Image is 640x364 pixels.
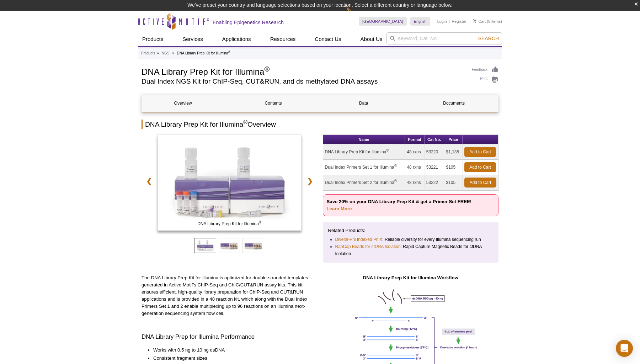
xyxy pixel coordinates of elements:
a: [GEOGRAPHIC_DATA] [359,17,407,26]
a: Resources [266,32,300,46]
th: Price [444,135,463,144]
h1: DNA Library Prep Kit for Illumina [142,66,465,77]
td: DNA Library Prep Kit for Illumina [323,144,405,160]
a: Add to Cart [464,178,496,188]
img: DNA Library Prep Kit for Illumina [158,134,302,231]
h2: DNA Library Prep Kit for Illumina Overview [142,120,498,129]
img: Change Here [346,5,365,22]
strong: Save 20% on your DNA Library Prep Kit & get a Primer Set FREE! [327,199,472,211]
td: 53221 [425,160,444,175]
a: Products [138,32,167,46]
li: Works with 0.5 ng to 10 ng dsDNA [153,347,310,354]
a: DNA Library Prep Kit for Illumina [158,134,302,233]
a: Add to Cart [464,162,496,172]
button: Search [476,35,501,42]
td: Dual Index Primers Set 1 for Illumina [323,160,405,175]
a: Print [472,75,498,83]
td: 53222 [425,175,444,190]
li: » [157,51,159,55]
th: Format [405,135,424,144]
sup: ® [394,179,397,183]
a: Learn More [327,206,352,211]
li: (0 items) [473,17,502,26]
a: English [410,17,430,26]
a: NGS [162,50,170,57]
li: : Reliable diversity for every Illumina sequencing run [335,236,487,243]
span: DNA Library Prep Kit for Illumina [159,220,300,227]
h2: Dual Index NGS Kit for ChIP-Seq, CUT&RUN, and ds methylated DNA assays [142,78,465,85]
sup: ® [228,50,230,54]
a: ❯ [302,173,318,189]
a: Documents [413,95,495,112]
a: RapCap Beads for cfDNA Isolation [335,243,401,250]
p: Related Products: [328,227,494,234]
li: DNA Library Prep Kit for Illumina [177,51,230,55]
a: Diversi-Phi Indexed PhiX [335,236,383,243]
sup: ® [259,220,261,224]
li: Consistent fragment sizes [153,355,310,362]
a: Overview [142,95,224,112]
a: ❮ [142,173,157,189]
h2: Enabling Epigenetics Research [213,19,284,26]
p: The DNA Library Prep Kit for Illumina is optimized for double-stranded templates generated in Act... [142,274,318,317]
td: $1,135 [444,144,463,160]
td: 53220 [425,144,444,160]
h3: DNA Library Prep for Illumina Performance [142,333,318,341]
li: : Rapid Capture Magnetic Beads for cfDNA Isolation [335,243,487,257]
sup: ® [243,119,247,125]
sup: ® [386,148,389,152]
a: Products [141,50,155,57]
a: Register [452,19,466,24]
strong: DNA Library Prep Kit for Illumina Workflow [363,275,458,280]
a: Applications [218,32,255,46]
td: $105 [444,175,463,190]
li: | [449,17,450,26]
a: Login [437,19,447,24]
a: Cart [473,19,486,24]
a: About Us [356,32,387,46]
th: Cat No. [425,135,444,144]
div: Open Intercom Messenger [616,340,633,357]
td: $105 [444,160,463,175]
a: Contents [232,95,314,112]
sup: ® [394,164,397,168]
a: Add to Cart [464,147,496,157]
th: Name [323,135,405,144]
a: Data [322,95,405,112]
a: Feedback [472,66,498,74]
td: 48 rxns [405,144,424,160]
img: Your Cart [473,19,476,23]
input: Keyword, Cat. No. [386,32,502,44]
a: Services [178,32,207,46]
sup: ® [264,65,270,73]
td: 48 rxns [405,175,424,190]
a: Contact Us [310,32,345,46]
td: 48 rxns [405,160,424,175]
td: Dual Index Primers Set 2 for Illumina [323,175,405,190]
span: Search [478,36,499,41]
li: » [172,51,174,55]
